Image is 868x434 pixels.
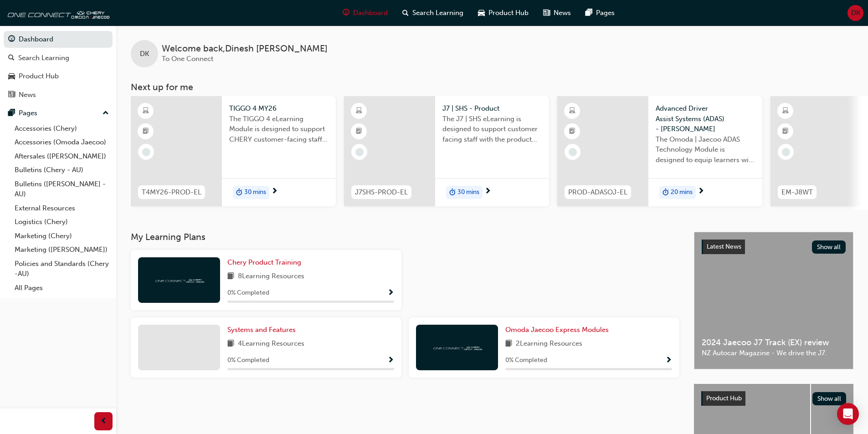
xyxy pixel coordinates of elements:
[569,126,575,138] span: booktick-icon
[449,187,456,199] span: duration-icon
[162,55,213,63] span: To One Connect
[387,289,394,297] span: Show Progress
[244,187,266,198] span: 30 mins
[162,44,328,54] span: Welcome back , Dinesh [PERSON_NAME]
[4,29,113,105] button: DashboardSearch LearningProduct HubNews
[229,103,329,114] span: TIGGO 4 MY26
[701,391,846,406] a: Product HubShow all
[671,187,693,198] span: 20 mins
[663,187,669,199] span: duration-icon
[100,416,107,427] span: prev-icon
[557,96,762,206] a: PROD-ADASOJ-ELAdvanced Driver Assist Systems (ADAS) - [PERSON_NAME]The Omoda | Jaecoo ADAS Techno...
[227,326,296,334] span: Systems and Features
[143,105,149,117] span: learningResourceType_ELEARNING-icon
[8,36,15,44] span: guage-icon
[238,338,304,350] span: 4 Learning Resources
[387,357,394,365] span: Show Progress
[702,240,846,254] a: Latest NewsShow all
[227,338,234,350] span: book-icon
[837,403,859,425] div: Open Intercom Messenger
[484,188,491,196] span: next-icon
[140,49,149,59] span: DK
[103,107,109,119] span: up-icon
[694,232,853,369] a: Latest NewsShow all2024 Jaecoo J7 Track (EX) reviewNZ Autocar Magazine - We drive the J7.
[665,355,672,366] button: Show Progress
[227,288,269,298] span: 0 % Completed
[11,229,113,243] a: Marketing (Chery)
[227,258,301,266] span: Chery Product Training
[19,90,36,100] div: News
[782,126,789,138] span: booktick-icon
[568,187,627,198] span: PROD-ADASOJ-EL
[11,257,113,281] a: Policies and Standards (Chery -AU)
[554,8,571,18] span: News
[353,8,388,18] span: Dashboard
[488,8,529,18] span: Product Hub
[4,105,113,122] button: Pages
[11,201,113,215] a: External Resources
[702,337,846,348] span: 2024 Jaecoo J7 Track (EX) review
[442,103,542,114] span: J7 | SHS - Product
[238,271,304,282] span: 8 Learning Resources
[505,338,512,350] span: book-icon
[4,68,113,85] a: Product Hub
[442,114,542,145] span: The J7 | SHS eLearning is designed to support customer facing staff with the product and sales in...
[131,232,679,242] h3: My Learning Plans
[11,149,113,163] a: Aftersales ([PERSON_NAME])
[227,355,269,366] span: 0 % Completed
[154,276,204,284] img: oneconnect
[656,134,755,165] span: The Omoda | Jaecoo ADAS Technology Module is designed to equip learners with essential knowledge ...
[402,7,409,19] span: search-icon
[516,338,582,350] span: 2 Learning Resources
[702,348,846,358] span: NZ Autocar Magazine - We drive the J7.
[116,82,868,92] h3: Next up for me
[11,215,113,229] a: Logistics (Chery)
[665,357,672,365] span: Show Progress
[18,53,69,63] div: Search Learning
[8,72,15,81] span: car-icon
[343,7,349,19] span: guage-icon
[11,177,113,201] a: Bulletins ([PERSON_NAME] - AU)
[782,148,790,156] span: learningRecordVerb_NONE-icon
[227,325,299,335] a: Systems and Features
[432,343,482,352] img: oneconnect
[131,96,336,206] a: T4MY26-PROD-ELTIGGO 4 MY26The TIGGO 4 eLearning Module is designed to support CHERY customer-faci...
[356,105,362,117] span: learningResourceType_ELEARNING-icon
[4,50,113,66] a: Search Learning
[229,114,329,145] span: The TIGGO 4 eLearning Module is designed to support CHERY customer-facing staff with the product ...
[387,287,394,299] button: Show Progress
[457,187,479,198] span: 30 mins
[569,148,577,156] span: learningRecordVerb_NONE-icon
[543,7,550,19] span: news-icon
[143,126,149,138] span: booktick-icon
[851,8,860,18] span: DK
[412,8,463,18] span: Search Learning
[11,135,113,149] a: Accessories (Omoda Jaecoo)
[11,163,113,177] a: Bulletins (Chery - AU)
[142,187,201,198] span: T4MY26-PROD-EL
[781,187,813,198] span: EM-J8WT
[271,188,278,196] span: next-icon
[19,71,59,82] div: Product Hub
[11,281,113,295] a: All Pages
[335,4,395,22] a: guage-iconDashboard
[478,7,485,19] span: car-icon
[471,4,536,22] a: car-iconProduct Hub
[586,7,592,19] span: pages-icon
[706,394,742,402] span: Product Hub
[4,31,113,48] a: Dashboard
[387,355,394,366] button: Show Progress
[236,187,242,199] span: duration-icon
[505,325,612,335] a: Omoda Jaecoo Express Modules
[505,326,609,334] span: Omoda Jaecoo Express Modules
[5,4,109,22] img: oneconnect
[847,5,863,21] button: DK
[569,105,575,117] span: learningResourceType_ELEARNING-icon
[19,108,37,118] div: Pages
[344,96,549,206] a: J7SHS-PROD-ELJ7 | SHS - ProductThe J7 | SHS eLearning is designed to support customer facing staf...
[812,392,847,405] button: Show all
[782,105,789,117] span: learningResourceType_ELEARNING-icon
[812,240,846,254] button: Show all
[355,187,408,198] span: J7SHS-PROD-EL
